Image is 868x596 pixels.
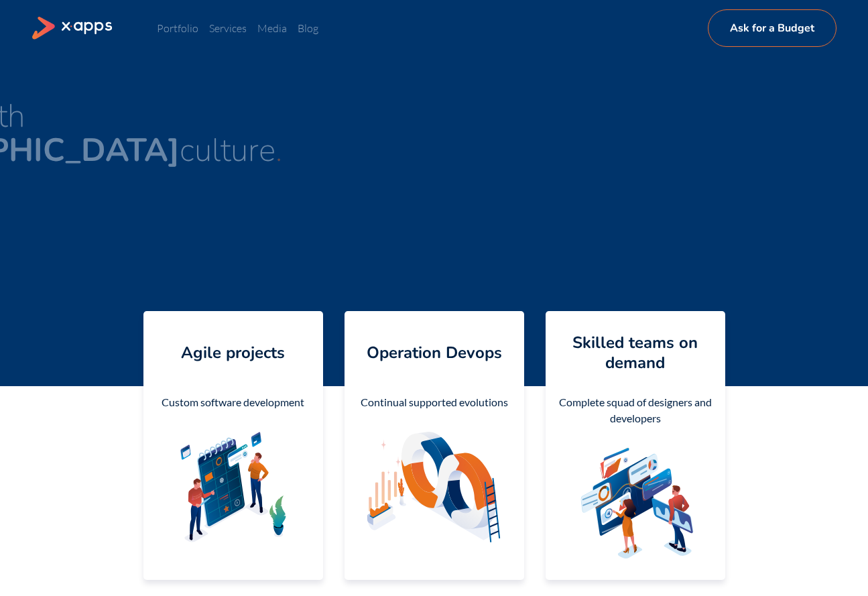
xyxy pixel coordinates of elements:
[209,21,247,35] a: Services
[556,333,715,373] h4: Skilled teams on demand
[355,394,513,410] div: Continual supported evolutions
[77,128,418,172] strong: [GEOGRAPHIC_DATA]
[708,9,836,47] a: Ask for a Budget
[367,343,502,363] h4: Operation Devops
[157,21,198,35] a: Portfolio
[257,21,287,35] a: Media
[32,94,513,172] span: Your team with the culture
[181,343,285,363] h4: Agile projects
[556,394,715,426] div: Complete squad of designers and developers
[32,180,228,196] span: Design and software development
[94,94,123,138] strong: IT
[298,21,318,35] a: Blog
[154,394,312,410] div: Custom software development
[32,220,170,257] a: Receive estimation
